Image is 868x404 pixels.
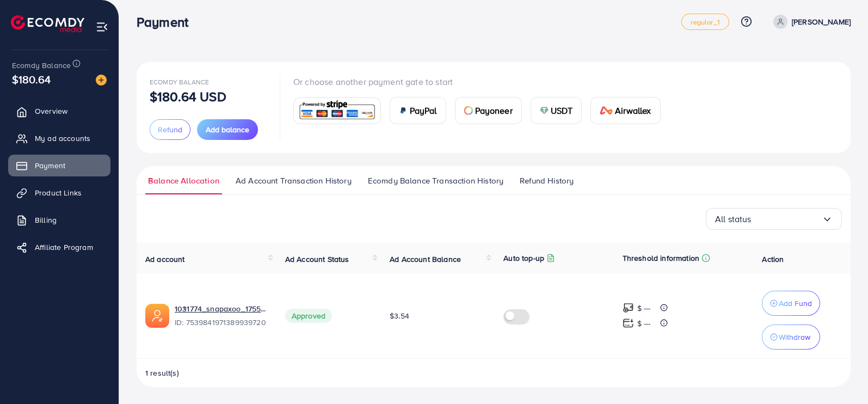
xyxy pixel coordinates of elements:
img: top-up amount [623,317,634,329]
h3: Payment [137,14,197,30]
img: top-up amount [623,302,634,314]
span: Action [762,254,784,265]
p: Withdraw [779,330,810,344]
img: card [600,106,613,115]
p: Or choose another payment gate to start [293,75,669,88]
img: card [399,106,408,115]
span: Ecomdy Balance Transaction History [368,175,503,187]
span: Add balance [206,124,249,135]
a: Product Links [8,182,110,204]
span: $3.54 [390,310,409,321]
button: Add balance [197,119,258,140]
a: Billing [8,209,110,231]
a: Payment [8,155,110,176]
p: Auto top-up [503,252,544,265]
img: ic-ads-acc.e4c84228.svg [145,304,169,328]
span: Payment [35,160,65,171]
a: cardPayoneer [455,97,522,124]
button: Add Fund [762,291,820,316]
span: Refund History [520,175,574,187]
span: $180.64 [12,71,51,87]
span: 1 result(s) [145,368,179,378]
input: Search for option [752,211,822,228]
p: Add Fund [779,297,812,310]
a: cardUSDT [531,97,582,124]
span: Product Links [35,187,82,198]
button: Withdraw [762,325,820,350]
span: regular_1 [691,19,719,26]
a: Affiliate Program [8,236,110,258]
img: card [540,106,549,115]
a: 1031774_snapaxoo_1755506285400 [175,303,268,314]
a: cardAirwallex [590,97,660,124]
button: Refund [150,119,190,140]
span: Balance Allocation [148,175,219,187]
div: Search for option [706,208,842,230]
span: Ecomdy Balance [150,77,209,87]
span: Affiliate Program [35,242,93,253]
span: Approved [285,309,332,323]
span: Payoneer [475,104,513,117]
p: Threshold information [623,252,699,265]
a: Overview [8,100,110,122]
iframe: Chat [822,355,860,396]
span: Ad account [145,254,185,265]
img: image [96,75,107,85]
span: ID: 7539841971389939720 [175,317,268,328]
a: cardPayPal [390,97,446,124]
span: Airwallex [615,104,651,117]
p: $ --- [637,317,651,330]
img: logo [11,15,84,32]
span: My ad accounts [35,133,90,144]
span: Refund [158,124,182,135]
p: [PERSON_NAME] [792,15,851,28]
p: $180.64 USD [150,90,226,103]
img: menu [96,21,108,33]
span: PayPal [410,104,437,117]
span: Ecomdy Balance [12,60,71,71]
a: regular_1 [681,14,729,30]
a: [PERSON_NAME] [769,15,851,29]
span: All status [715,211,752,228]
span: Ad Account Balance [390,254,461,265]
span: Overview [35,106,67,117]
div: <span class='underline'>1031774_snapaxoo_1755506285400</span></br>7539841971389939720 [175,303,268,328]
img: card [297,99,377,123]
span: Billing [35,215,57,225]
a: My ad accounts [8,127,110,149]
span: Ad Account Transaction History [236,175,352,187]
a: card [293,97,381,124]
p: $ --- [637,302,651,315]
img: card [464,106,473,115]
span: Ad Account Status [285,254,349,265]
span: USDT [551,104,573,117]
